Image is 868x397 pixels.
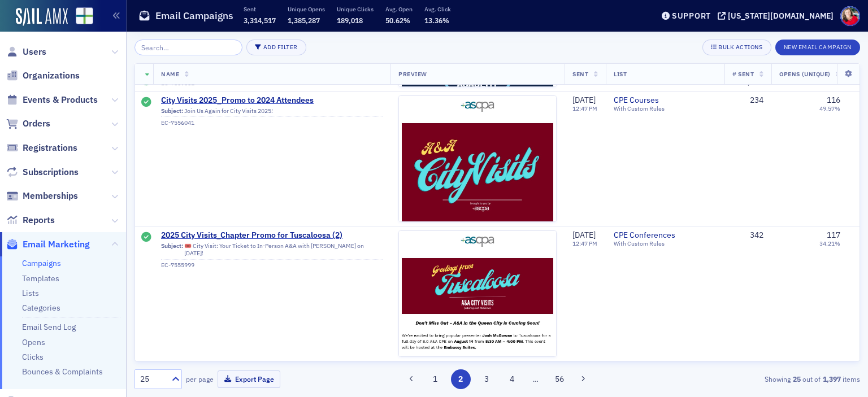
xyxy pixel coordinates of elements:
a: Orders [6,117,50,130]
div: 34.21% [819,240,840,247]
img: SailAMX [76,7,93,25]
div: 342 [732,230,763,241]
button: Bulk Actions [702,40,771,55]
p: Avg. Click [424,5,451,13]
span: Reports [23,214,55,226]
button: Add Filter [246,40,306,55]
strong: 25 [791,374,802,384]
div: [US_STATE][DOMAIN_NAME] [728,11,834,21]
div: 49.57% [819,105,840,112]
div: Support [672,11,711,21]
div: With Custom Rules [614,105,717,112]
span: Users [23,46,46,58]
button: New Email Campaign [775,40,860,55]
a: View Homepage [68,7,93,27]
a: Campaigns [22,258,61,268]
button: 4 [502,369,522,389]
input: Search… [134,40,242,55]
a: CPE Conferences [614,230,717,241]
div: Sent [141,232,151,243]
a: New Email Campaign [775,41,860,51]
button: [US_STATE][DOMAIN_NAME] [718,12,837,20]
span: Subject: [161,107,183,115]
div: Join Us Again for City Visits 2025! [161,107,383,117]
div: Bulk Actions [718,44,762,50]
p: Sent [244,5,276,13]
span: 189,018 [337,16,363,25]
a: Events & Products [6,94,98,106]
a: Templates [22,273,59,283]
span: Subscriptions [23,166,79,178]
button: 2 [451,369,471,389]
a: Reports [6,214,55,226]
a: Subscriptions [6,166,79,178]
a: Bounces & Complaints [22,367,103,377]
div: 234 [732,95,763,106]
a: 2025 City Visits_Chapter Promo for Tuscaloosa (2) [161,230,383,241]
button: 3 [476,369,496,389]
a: CPE Courses [614,95,717,106]
div: 25 [140,373,165,385]
time: 12:47 PM [572,104,597,112]
a: City Visits 2025_Promo to 2024 Attendees [161,95,383,106]
span: 50.62% [385,16,410,25]
span: Subject: [161,242,183,257]
span: Opens (Unique) [779,70,830,78]
div: 117 [827,230,840,241]
a: Opens [22,337,45,347]
p: Avg. Open [385,5,413,13]
span: Registrations [23,142,77,154]
span: # Sent [732,70,754,78]
span: Profile [840,6,860,26]
div: EC-7555999 [161,261,383,269]
time: 2:50 PM [572,79,594,87]
span: Email Marketing [23,238,90,251]
div: 116 [827,95,840,106]
a: Clicks [22,352,44,362]
span: Memberships [23,190,78,202]
button: 1 [425,369,445,389]
a: Registrations [6,142,77,154]
button: Export Page [218,370,280,388]
span: Preview [398,70,427,78]
span: Name [161,70,179,78]
span: [DATE] [572,230,596,240]
span: Events & Products [23,94,98,106]
img: SailAMX [16,8,68,26]
span: … [528,374,544,384]
p: Unique Opens [288,5,325,13]
span: Organizations [23,69,80,82]
p: Unique Clicks [337,5,374,13]
span: Orders [23,117,50,130]
span: 1,385,287 [288,16,320,25]
strong: 1,397 [821,374,843,384]
label: per page [186,374,214,384]
div: With Custom Rules [614,240,717,247]
span: 3,314,517 [244,16,276,25]
h1: Email Campaigns [155,9,233,23]
a: Organizations [6,69,80,82]
button: 56 [550,369,570,389]
a: Email Send Log [22,322,76,332]
div: Sent [141,97,151,108]
span: List [614,70,627,78]
div: Showing out of items [626,374,860,384]
span: 13.36% [424,16,449,25]
div: EC-7556041 [161,119,383,126]
div: 🎟️ City Visit: Your Ticket to In-Person A&A with [PERSON_NAME] on [DATE]! [161,242,383,260]
a: Categories [22,303,60,313]
time: 12:47 PM [572,239,597,247]
a: Memberships [6,190,78,202]
a: Users [6,46,46,58]
a: Email Marketing [6,238,90,251]
a: Lists [22,288,39,298]
span: Sent [572,70,588,78]
span: [DATE] [572,95,596,105]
